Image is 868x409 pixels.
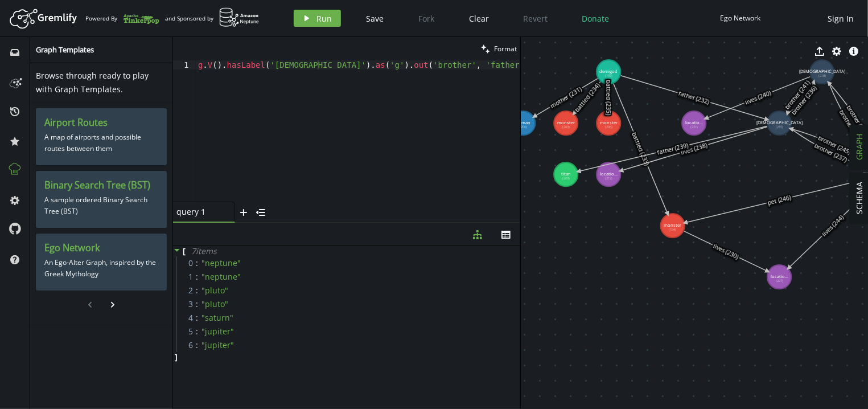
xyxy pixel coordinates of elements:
button: Run [294,10,341,27]
h3: Airport Routes [44,117,158,129]
span: SCHEMA [854,182,865,215]
span: 5 [188,326,201,337]
tspan: (215) [776,125,783,129]
tspan: titan [561,171,571,177]
span: Clear [470,13,489,24]
tspan: locatio... [600,171,618,177]
tspan: monster [557,120,575,126]
span: Graph Templates [36,44,94,55]
div: 1 [173,60,196,69]
tspan: [DEMOGRAPHIC_DATA] [799,69,845,75]
p: An Ego-Alter Graph, inspired by the Greek Mythology [44,254,158,283]
div: : [196,299,199,309]
span: Run [317,13,332,24]
tspan: monster [600,120,618,126]
div: : [196,258,199,268]
tspan: (212) [605,176,612,181]
span: Sign In [828,13,854,24]
span: " neptune " [201,271,241,282]
div: : [196,313,199,323]
p: A map of airports and possible routes between them [44,129,158,157]
span: Revert [524,13,548,24]
tspan: (209) [562,176,570,181]
span: 1 [188,272,201,282]
span: 4 [188,313,201,323]
span: " jupiter " [201,326,234,337]
tspan: (197) [605,73,612,78]
button: Revert [515,10,557,27]
div: Ego Network [721,14,761,22]
text: father (239) [656,141,689,157]
div: : [196,340,199,350]
div: Powered By [85,9,159,28]
div: : [196,326,199,337]
div: and Sponsored by [165,7,260,29]
div: : [196,285,199,296]
tspan: demigod [599,69,618,75]
img: AWS Neptune [219,7,260,27]
tspan: [DEMOGRAPHIC_DATA] [756,120,803,126]
span: 3 [188,299,201,309]
tspan: monster [664,223,681,228]
p: A sample ordered Binary Search Tree (BST) [44,191,158,220]
span: 2 [188,285,201,296]
button: Sign In [822,10,859,27]
button: Fork [410,10,444,27]
tspan: (218) [818,73,826,78]
tspan: locatio... [685,120,703,126]
tspan: human [516,120,530,126]
span: " neptune " [201,257,241,268]
tspan: (194) [669,227,676,232]
span: 6 [188,340,201,350]
span: Save [367,13,384,24]
button: Format [478,37,520,60]
text: battled (235) [604,80,612,115]
span: " saturn " [201,312,233,323]
span: [ [183,246,186,256]
tspan: (200) [520,125,527,129]
span: 7 item s [191,246,217,256]
span: Format [494,44,517,54]
button: Save [358,10,393,27]
span: 0 [188,258,201,268]
span: GRAPH [854,134,865,161]
span: ] [173,352,178,362]
tspan: (227) [776,279,783,283]
span: " pluto " [201,285,228,296]
span: Browse through ready to play with Graph Templates. [36,70,149,95]
span: Donate [582,13,610,24]
span: query 1 [176,207,222,217]
tspan: locatio... [771,274,788,280]
div: : [196,272,199,282]
span: Fork [419,13,435,24]
h3: Ego Network [44,242,158,254]
tspan: (203) [562,125,570,129]
h3: Binary Search Tree (BST) [44,179,158,191]
button: Clear [461,10,498,27]
tspan: (206) [605,125,612,129]
span: " jupiter " [201,340,234,350]
button: Donate [574,10,618,27]
tspan: (221) [690,125,698,129]
span: " pluto " [201,298,228,309]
